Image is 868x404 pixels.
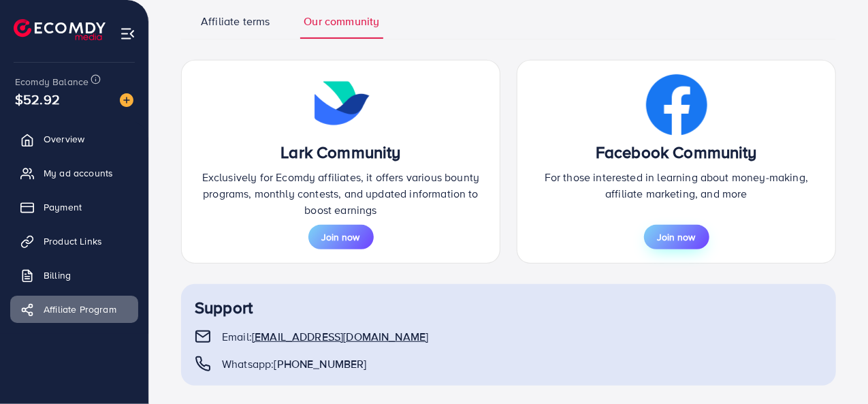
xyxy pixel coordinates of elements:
[322,230,360,244] span: Join now
[10,262,138,289] a: Billing
[10,125,138,153] a: Overview
[197,14,273,39] a: Affiliate terms
[646,74,707,136] img: icon contact
[658,230,696,244] span: Join now
[644,225,709,249] button: Join now
[16,76,59,123] span: $52.92
[195,169,486,218] p: Exclusively for Ecomdy affiliates, it offers various bounty programs, monthly contests, and updat...
[308,225,374,249] button: Join now
[14,19,106,40] img: logo
[10,296,138,323] a: Affiliate Program
[274,356,366,371] span: [PHONE_NUMBER]
[596,142,757,162] h3: Facebook Community
[531,169,822,202] p: For those interested in learning about money-making, affiliate marketing, and more
[10,193,138,221] a: Payment
[44,132,84,146] span: Overview
[300,14,383,39] a: Our community
[195,298,822,317] h3: Support
[44,268,71,282] span: Billing
[252,329,428,344] span: [EMAIL_ADDRESS][DOMAIN_NAME]
[810,343,858,394] iframe: Chat
[44,234,102,248] span: Product Links
[10,159,138,187] a: My ad accounts
[44,166,113,180] span: My ad accounts
[44,302,116,316] span: Affiliate Program
[120,26,135,42] img: menu
[222,356,367,372] p: Whatsapp:
[15,75,89,89] span: Ecomdy Balance
[310,74,372,136] img: icon contact
[280,142,400,162] h3: Lark Community
[44,200,82,214] span: Payment
[120,93,133,107] img: image
[222,328,428,345] p: Email:
[10,228,138,255] a: Product Links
